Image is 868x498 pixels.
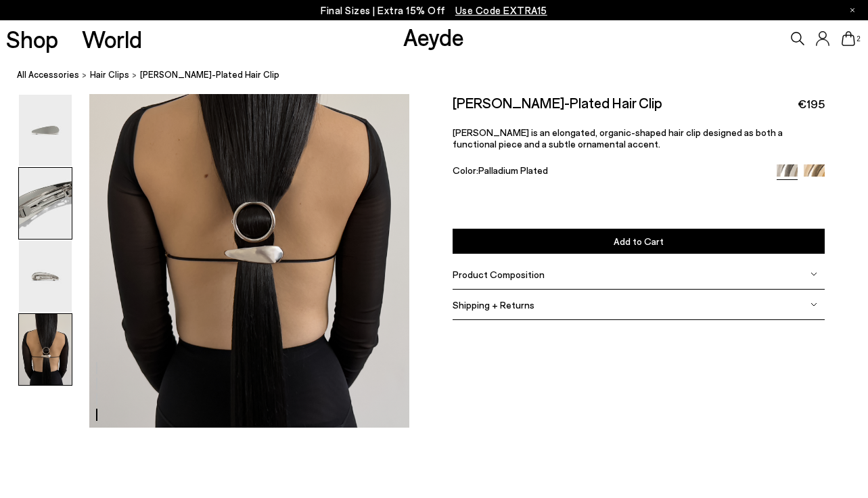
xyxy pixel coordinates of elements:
[6,27,58,51] a: Shop
[90,69,129,80] span: Hair Clips
[614,235,664,246] span: Add to Cart
[140,68,279,82] span: [PERSON_NAME]-Plated Hair Clip
[17,68,79,82] a: All Accessories
[478,164,548,175] span: Palladium Plated
[455,4,547,16] span: Navigate to /collections/ss25-final-sizes
[19,314,72,385] img: Hera Palladium-Plated Hair Clip - Image 4
[810,301,817,308] img: svg%3E
[19,241,72,312] img: Hera Palladium-Plated Hair Clip - Image 3
[403,22,464,51] a: Aeyde
[82,27,142,51] a: World
[810,271,817,277] img: svg%3E
[321,2,547,19] p: Final Sizes | Extra 15% Off
[19,168,72,239] img: Hera Palladium-Plated Hair Clip - Image 2
[798,95,825,112] span: €195
[453,127,825,150] p: [PERSON_NAME] is an elongated, organic-shaped hair clip designed as both a functional piece and a...
[453,228,825,253] button: Add to Cart
[90,68,129,82] a: Hair Clips
[855,35,862,43] span: 2
[453,164,764,179] div: Color:
[17,57,868,94] nav: breadcrumb
[19,95,72,166] img: Hera Palladium-Plated Hair Clip - Image 1
[842,31,855,46] a: 2
[453,299,534,311] span: Shipping + Returns
[453,269,545,280] span: Product Composition
[453,94,662,111] h2: [PERSON_NAME]-Plated Hair Clip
